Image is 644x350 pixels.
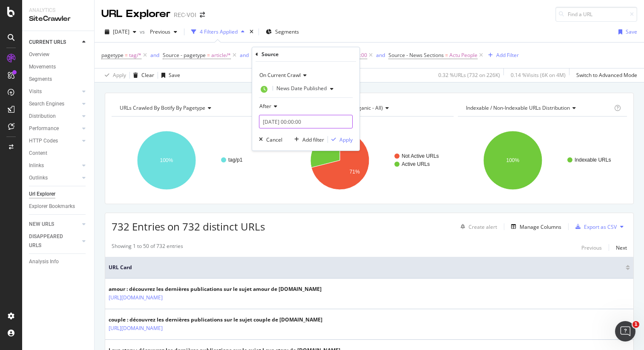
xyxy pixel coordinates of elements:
[581,242,602,253] button: Previous
[158,68,180,82] button: Save
[275,28,299,35] span: Segments
[632,321,639,328] span: 1
[29,257,88,266] a: Analysis Info
[29,63,88,71] a: Movements
[248,28,255,36] div: times
[174,11,196,19] div: REC-VOI
[445,51,448,59] span: =
[101,51,124,59] span: pagetype
[458,123,625,197] div: A chart.
[29,174,48,182] div: Outlinks
[388,51,444,59] span: Source - News Sections
[29,63,56,71] div: Movements
[575,157,611,163] text: Indexable URLs
[160,157,173,163] text: 100%
[616,244,627,251] div: Next
[29,100,64,108] div: Search Engines
[508,222,561,232] button: Manage Columns
[112,219,265,233] span: 732 Entries on 732 distinct URLs
[125,51,128,59] span: =
[101,7,170,21] div: URL Explorer
[29,14,87,24] div: SiteCrawler
[29,50,49,59] div: Overview
[29,7,87,14] div: Analytics
[259,115,353,128] input: Select a day and time
[581,244,602,251] div: Previous
[291,135,324,144] button: Add filter
[29,87,80,96] a: Visits
[469,223,497,230] div: Create alert
[29,257,59,266] div: Analysis Info
[555,7,637,22] input: Find a URL
[466,104,570,111] span: Indexable / Non-Indexable URLs distribution
[29,50,88,59] a: Overview
[266,136,282,143] div: Cancel
[130,68,154,82] button: Clear
[29,202,88,211] a: Explorer Bookmarks
[29,38,66,47] div: CURRENT URLS
[339,136,353,143] div: Apply
[29,161,44,170] div: Inlinks
[29,202,75,211] div: Explorer Bookmarks
[29,124,59,133] div: Performance
[262,25,302,39] button: Segments
[211,49,231,61] span: article/*
[615,25,637,39] button: Save
[163,51,206,59] span: Source - pagetype
[511,71,566,79] div: 0.14 % Visits ( 6K on 4M )
[101,25,140,39] button: [DATE]
[615,321,635,341] iframe: Intercom live chat
[573,68,637,82] button: Switch to Advanced Mode
[29,190,55,199] div: Url Explorer
[240,51,249,59] button: and
[464,101,612,115] h4: Indexable / Non-Indexable URLs Distribution
[376,51,385,59] button: and
[616,242,627,253] button: Next
[228,157,243,163] text: tag/p1
[496,51,519,59] div: Add Filter
[109,264,624,271] span: URL Card
[29,220,54,229] div: NEW URLS
[576,71,637,79] div: Switch to Advanced Mode
[29,232,80,250] a: DISAPPEARED URLS
[302,136,324,143] div: Add filter
[129,49,141,61] span: tag/*
[584,223,617,230] div: Export as CSV
[150,51,159,59] button: and
[449,49,477,61] span: Actu People
[349,169,359,175] text: 71%
[457,220,497,233] button: Create alert
[285,123,452,197] svg: A chart.
[29,232,72,250] div: DISAPPEARED URLS
[276,85,327,92] span: News Date Published
[328,135,353,144] button: Apply
[240,51,249,59] div: and
[200,28,238,35] div: 4 Filters Applied
[29,149,88,158] a: Content
[150,51,159,59] div: and
[256,135,282,144] button: Cancel
[402,153,439,159] text: Not Active URLs
[147,28,170,35] span: Previous
[259,71,301,79] span: On Current Crawl
[29,112,80,121] a: Distribution
[113,71,126,79] div: Apply
[29,124,80,133] a: Performance
[293,104,383,111] span: Active / Not Active URLs (organic - all)
[29,75,52,84] div: Segments
[113,28,129,35] span: 2025 Jul. 30th
[29,161,80,170] a: Inlinks
[29,137,80,145] a: HTTP Codes
[320,146,330,152] text: 29%
[29,100,80,108] a: Search Engines
[147,25,181,39] button: Previous
[438,71,500,79] div: 0.32 % URLs ( 732 on 226K )
[626,28,637,35] div: Save
[262,51,279,58] div: Source
[109,293,163,302] a: [URL][DOMAIN_NAME]
[29,75,88,84] a: Segments
[101,68,126,82] button: Apply
[506,157,520,163] text: 100%
[485,50,519,60] button: Add Filter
